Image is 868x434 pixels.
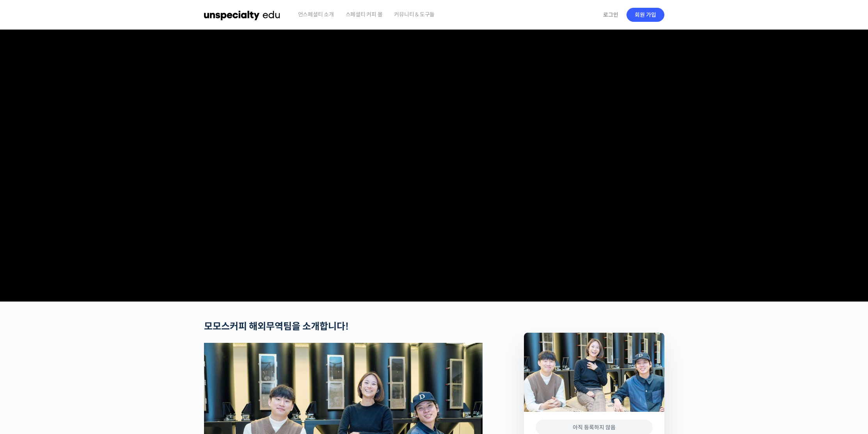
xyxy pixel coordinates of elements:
[627,8,664,22] a: 회원 가입
[204,321,349,332] strong: 모모스커피 해외무역팀을 소개합니다!
[598,6,623,24] a: 로그인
